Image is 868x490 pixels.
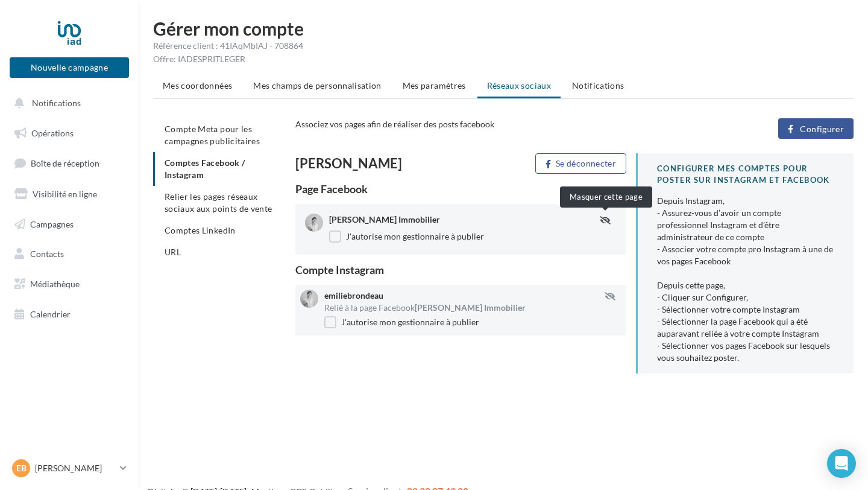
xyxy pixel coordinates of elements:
[560,186,652,208] div: Masquer cette page
[535,153,626,174] button: Se déconnecter
[329,214,440,224] span: [PERSON_NAME] Immobilier
[30,249,64,259] span: Contacts
[7,302,131,327] a: Calendrier
[163,80,232,91] span: Mes coordonnées
[10,457,129,480] a: EB [PERSON_NAME]
[32,98,81,108] span: Notifications
[295,264,626,275] div: Compte Instagram
[7,121,131,146] a: Opérations
[295,183,626,194] div: Page Facebook
[30,279,80,289] span: Médiathèque
[324,316,479,328] label: J'autorise mon gestionnaire à publier
[7,272,131,297] a: Médiathèque
[778,118,854,139] button: Configurer
[572,80,624,91] span: Notifications
[165,191,272,214] span: Relier les pages réseaux sociaux aux points de vente
[33,189,97,199] span: Visibilité en ligne
[31,128,74,138] span: Opérations
[31,158,99,168] span: Boîte de réception
[657,195,834,364] div: Depuis Instagram, - Assurez-vous d’avoir un compte professionnel Instagram et d’être administrate...
[7,182,131,207] a: Visibilité en ligne
[329,231,484,243] label: J'autorise mon gestionnaire à publier
[35,462,115,474] p: [PERSON_NAME]
[415,302,526,313] span: [PERSON_NAME] Immobilier
[165,247,181,257] span: URL
[7,91,127,116] button: Notifications
[253,80,382,91] span: Mes champs de personnalisation
[295,119,494,129] span: Associez vos pages afin de réaliser des posts facebook
[165,124,260,146] span: Compte Meta pour les campagnes publicitaires
[10,57,129,78] button: Nouvelle campagne
[657,163,834,185] div: CONFIGURER MES COMPTES POUR POSTER sur instagram et facebook
[7,212,131,237] a: Campagnes
[30,218,74,229] span: Campagnes
[295,157,456,170] div: [PERSON_NAME]
[30,309,71,319] span: Calendrier
[800,124,844,134] span: Configurer
[153,40,854,52] div: Référence client : 41IAqMbIAJ - 708864
[153,19,854,37] h1: Gérer mon compte
[7,241,131,267] a: Contacts
[153,53,854,65] div: Offre: IADESPRITLEGER
[16,462,27,474] span: EB
[165,225,236,235] span: Comptes LinkedIn
[827,449,856,478] div: Open Intercom Messenger
[324,302,621,314] div: Relié à la page Facebook
[403,80,466,91] span: Mes paramètres
[324,290,383,301] span: emiliebrondeau
[7,150,131,176] a: Boîte de réception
